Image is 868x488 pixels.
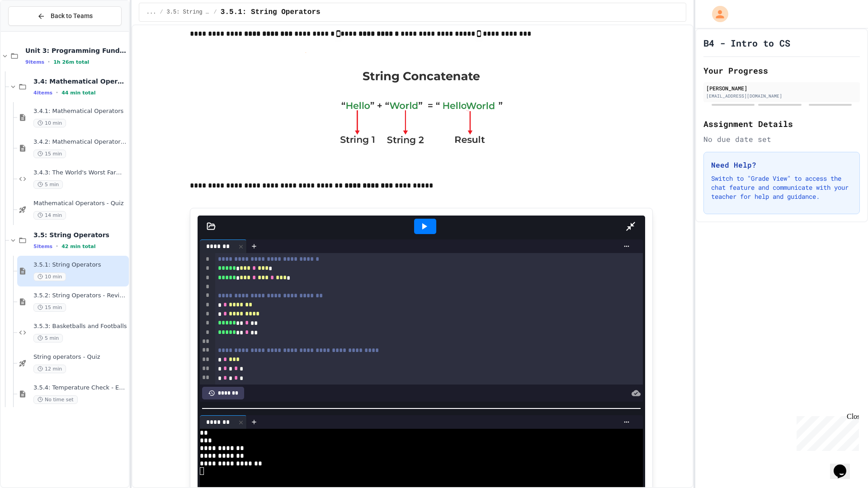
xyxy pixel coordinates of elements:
button: Back to Teams [8,6,122,26]
div: My Account [703,4,731,24]
span: 3.4: Mathematical Operators [33,77,127,85]
span: 3.5.2: String Operators - Review [33,292,127,300]
span: String operators - Quiz [33,353,127,361]
h2: Your Progress [703,64,860,77]
div: [PERSON_NAME] [706,84,857,92]
span: / [160,9,163,16]
span: 3.5.1: String Operators [221,7,321,18]
iframe: chat widget [830,452,859,479]
span: 3.4.3: The World's Worst Farmers Market [33,169,127,177]
span: 3.5: String Operators [33,231,127,239]
span: 10 min [33,119,66,127]
span: 12 min [33,365,66,373]
span: 15 min [33,303,66,312]
span: 5 min [33,334,63,343]
div: Chat with us now!Close [4,4,62,57]
div: No due date set [703,134,860,145]
span: 3.5.4: Temperature Check - Exit Ticket [33,384,127,392]
span: • [56,243,58,250]
span: 1h 26m total [53,59,89,65]
span: 3.5: String Operators [167,9,210,16]
span: 3.5.3: Basketballs and Footballs [33,323,127,330]
span: • [56,89,58,96]
span: ... [146,9,156,16]
span: 9 items [25,59,44,65]
span: Back to Teams [51,11,93,21]
span: 3.4.1: Mathematical Operators [33,108,127,115]
span: / [214,9,217,16]
span: 3.4.2: Mathematical Operators - Review [33,138,127,146]
span: No time set [33,395,78,404]
span: 14 min [33,211,66,220]
span: 4 items [33,90,52,96]
span: 15 min [33,150,66,158]
span: 5 items [33,244,52,249]
h1: B4 - Intro to CS [703,37,790,49]
span: 3.5.1: String Operators [33,261,127,269]
span: 42 min total [61,244,95,249]
span: Mathematical Operators - Quiz [33,200,127,207]
h2: Assignment Details [703,117,860,130]
h3: Need Help? [711,160,852,170]
span: 10 min [33,272,66,281]
span: • [48,58,50,66]
p: Switch to "Grade View" to access the chat feature and communicate with your teacher for help and ... [711,174,852,201]
span: 5 min [33,180,63,189]
iframe: chat widget [793,413,859,451]
span: Unit 3: Programming Fundamentals [25,47,127,55]
div: [EMAIL_ADDRESS][DOMAIN_NAME] [706,93,857,99]
span: 44 min total [61,90,95,96]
